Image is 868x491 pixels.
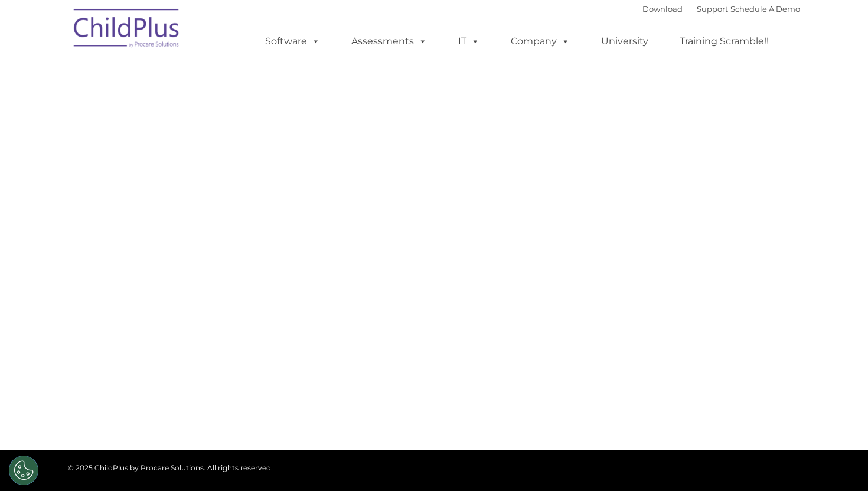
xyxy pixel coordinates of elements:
[68,463,273,472] span: © 2025 ChildPlus by Procare Solutions. All rights reserved.
[9,456,38,485] button: Cookies Settings
[446,30,491,53] a: IT
[642,4,683,14] a: Download
[668,30,781,53] a: Training Scramble!!
[253,30,332,53] a: Software
[642,4,800,14] font: |
[68,1,186,60] img: ChildPlus by Procare Solutions
[589,30,660,53] a: University
[697,4,728,14] a: Support
[340,30,439,53] a: Assessments
[730,4,800,14] a: Schedule A Demo
[499,30,582,53] a: Company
